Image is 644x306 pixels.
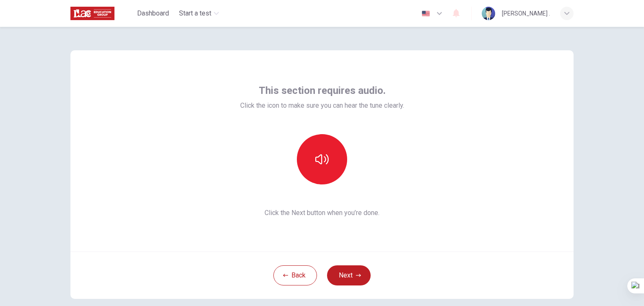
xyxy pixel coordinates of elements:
span: This section requires audio. [259,84,386,97]
button: Next [327,265,371,285]
img: ILAC logo [70,5,114,22]
button: Dashboard [134,6,172,21]
button: Back [273,265,317,285]
img: Profile picture [482,7,495,20]
span: Click the Next button when you’re done. [240,208,404,218]
span: Click the icon to make sure you can hear the tune clearly. [240,101,404,111]
button: Start a test [176,6,222,21]
span: Dashboard [137,8,169,18]
span: Start a test [179,8,211,18]
a: ILAC logo [70,5,134,22]
div: [PERSON_NAME] . [502,8,550,18]
img: en [421,10,431,17]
